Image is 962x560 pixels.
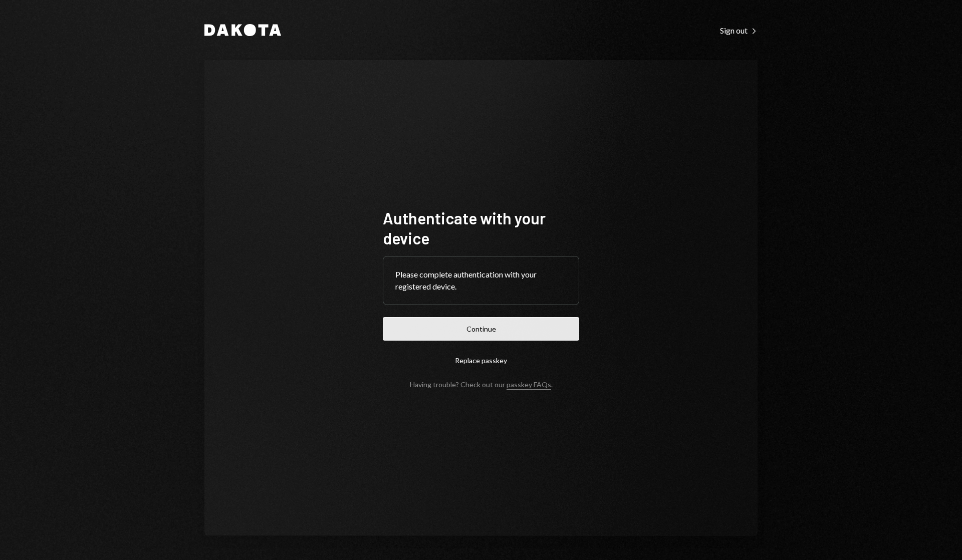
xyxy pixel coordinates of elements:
[720,25,758,36] a: Sign out
[410,380,553,389] div: Having trouble? Check out our .
[395,268,567,293] div: Please complete authentication with your registered device.
[720,26,758,36] div: Sign out
[383,317,579,341] button: Continue
[383,208,579,248] h1: Authenticate with your device
[383,349,579,372] button: Replace passkey
[507,380,551,390] a: passkey FAQs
